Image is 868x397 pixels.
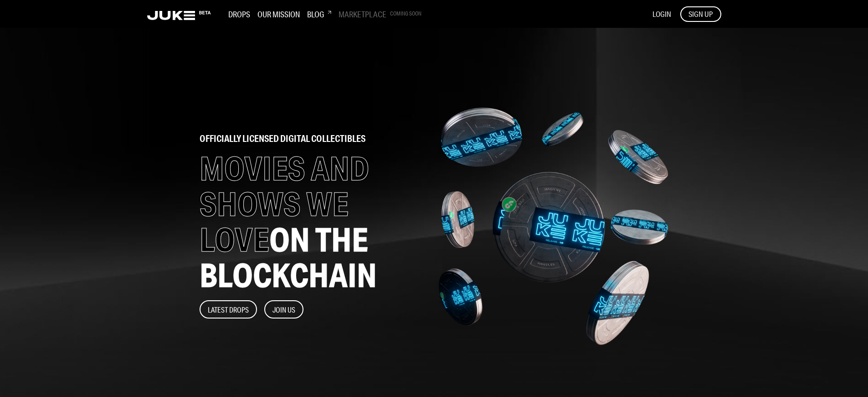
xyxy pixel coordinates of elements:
button: SIGN UP [680,6,721,22]
img: home-banner [438,69,669,384]
h3: Blog [307,9,331,19]
h3: Our Mission [257,9,300,19]
h2: officially licensed digital collectibles [200,134,421,143]
button: Latest Drops [200,300,257,319]
h1: MOVIES AND SHOWS WE LOVE [200,151,421,293]
h3: Drops [228,9,250,19]
span: SIGN UP [688,9,713,19]
button: LOGIN [652,9,671,19]
span: LOGIN [652,9,671,19]
span: ON THE BLOCKCHAIN [200,219,377,295]
button: Join Us [264,300,303,319]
